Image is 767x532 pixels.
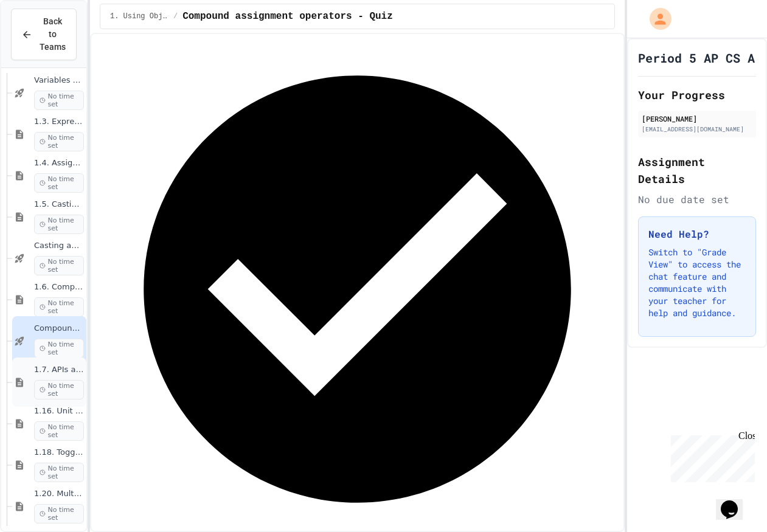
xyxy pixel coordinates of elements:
span: 1. Using Objects and Methods [110,12,168,21]
div: My Account [637,5,675,33]
span: No time set [34,463,84,482]
h1: Period 5 AP CS A [638,49,755,66]
h3: Need Help? [648,227,746,241]
span: No time set [34,132,84,151]
span: 1.7. APIs and Libraries [34,365,84,375]
span: 1.3. Expressions and Output [New] [34,117,84,127]
span: Compound assignment operators - Quiz [182,9,393,24]
div: Chat with us now!Close [5,5,84,77]
span: Variables and Data Types - Quiz [34,75,84,86]
span: No time set [34,173,84,193]
button: Back to Teams [11,9,77,60]
span: No time set [34,421,84,441]
span: No time set [34,380,84,399]
h2: Assignment Details [638,153,756,187]
span: 1.18. Toggle Mixed Up or Write Code Practice 1.1-1.6 [34,447,84,458]
span: 1.6. Compound Assignment Operators [34,282,84,292]
div: [EMAIL_ADDRESS][DOMAIN_NAME] [642,125,752,134]
span: Compound assignment operators - Quiz [34,323,84,334]
span: 1.5. Casting and Ranges of Values [34,199,84,210]
p: Switch to "Grade View" to access the chat feature and communicate with your teacher for help and ... [648,246,746,319]
span: 1.16. Unit Summary 1a (1.1-1.6) [34,406,84,416]
iframe: chat widget [666,430,755,482]
span: / [173,12,178,21]
span: Back to Teams [40,15,66,54]
div: No due date set [638,192,756,207]
h2: Your Progress [638,86,756,103]
span: 1.20. Multiple Choice Exercises for Unit 1a (1.1-1.6) [34,489,84,499]
iframe: chat widget [716,483,755,520]
span: 1.4. Assignment and Input [34,158,84,168]
span: No time set [34,91,84,110]
span: No time set [34,504,84,523]
span: No time set [34,215,84,234]
span: No time set [34,339,84,358]
span: No time set [34,297,84,317]
span: Casting and Ranges of variables - Quiz [34,241,84,251]
span: No time set [34,256,84,275]
div: [PERSON_NAME] [642,113,752,124]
